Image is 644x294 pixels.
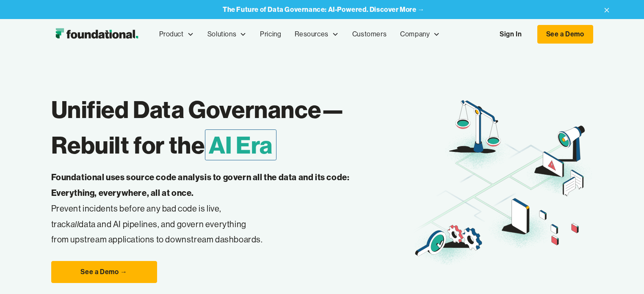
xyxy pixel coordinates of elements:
a: Customers [345,20,393,48]
div: Product [152,20,201,48]
p: Prevent incidents before any bad code is live, track data and AI pipelines, and govern everything... [51,170,376,247]
div: Solutions [207,29,236,40]
div: Solutions [201,20,253,48]
a: The Future of Data Governance: AI-Powered. Discover More → [223,5,425,14]
span: AI Era [205,129,277,160]
div: Company [400,29,430,40]
h1: Unified Data Governance— Rebuilt for the [51,92,412,163]
a: See a Demo → [51,261,157,283]
strong: The Future of Data Governance: AI-Powered. Discover More → [223,5,425,14]
a: Sign In [491,25,530,43]
div: Company [393,20,447,48]
div: Resources [288,20,345,48]
a: See a Demo [537,25,593,44]
iframe: Chat Widget [602,253,644,294]
a: Pricing [253,20,288,48]
div: Resources [295,29,328,40]
div: Product [159,29,184,40]
img: Foundational Logo [51,26,142,43]
strong: Foundational uses source code analysis to govern all the data and its code: Everything, everywher... [51,172,350,198]
a: home [51,26,142,43]
em: all [71,219,79,229]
